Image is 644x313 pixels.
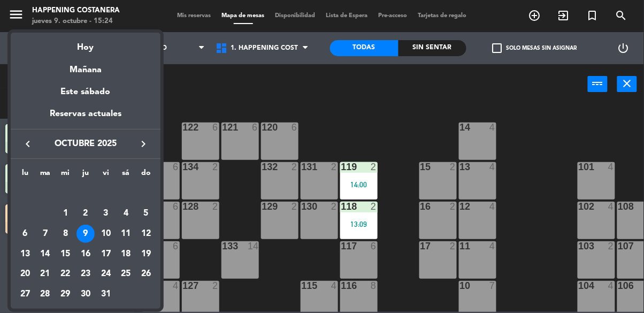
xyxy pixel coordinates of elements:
[55,264,75,285] td: 22 de octubre de 2025
[76,204,95,223] div: 2
[117,204,135,223] div: 4
[37,137,134,151] span: octubre 2025
[11,55,160,77] div: Mañana
[97,225,115,243] div: 10
[117,245,135,263] div: 18
[76,285,95,303] div: 30
[96,264,116,285] td: 24 de octubre de 2025
[16,265,34,283] div: 20
[75,224,96,244] td: 9 de octubre de 2025
[55,224,75,244] td: 8 de octubre de 2025
[35,284,56,304] td: 28 de octubre de 2025
[16,245,34,263] div: 13
[96,284,116,304] td: 31 de octubre de 2025
[15,244,35,264] td: 13 de octubre de 2025
[136,264,156,285] td: 26 de octubre de 2025
[137,138,150,150] i: keyboard_arrow_right
[136,167,156,184] th: domingo
[116,204,136,224] td: 4 de octubre de 2025
[11,77,160,107] div: Este sábado
[35,244,56,264] td: 14 de octubre de 2025
[96,244,116,264] td: 17 de octubre de 2025
[56,225,74,243] div: 8
[36,285,55,303] div: 28
[75,264,96,285] td: 23 de octubre de 2025
[56,204,74,223] div: 1
[137,265,155,283] div: 26
[56,285,74,303] div: 29
[36,245,55,263] div: 14
[55,244,75,264] td: 15 de octubre de 2025
[75,204,96,224] td: 2 de octubre de 2025
[96,167,116,184] th: viernes
[15,284,35,304] td: 27 de octubre de 2025
[136,224,156,244] td: 12 de octubre de 2025
[15,224,35,244] td: 6 de octubre de 2025
[116,224,136,244] td: 11 de octubre de 2025
[56,245,74,263] div: 15
[11,107,160,129] div: Reservas actuales
[35,167,56,184] th: martes
[97,245,115,263] div: 17
[35,224,56,244] td: 7 de octubre de 2025
[15,264,35,285] td: 20 de octubre de 2025
[137,245,155,263] div: 19
[36,225,55,243] div: 7
[116,167,136,184] th: sábado
[96,224,116,244] td: 10 de octubre de 2025
[137,225,155,243] div: 12
[75,244,96,264] td: 16 de octubre de 2025
[75,167,96,184] th: jueves
[136,204,156,224] td: 5 de octubre de 2025
[18,137,37,151] button: keyboard_arrow_left
[55,167,75,184] th: miércoles
[76,245,95,263] div: 16
[55,284,75,304] td: 29 de octubre de 2025
[76,265,95,283] div: 23
[96,204,116,224] td: 3 de octubre de 2025
[15,167,35,184] th: lunes
[97,204,115,223] div: 3
[137,204,155,223] div: 5
[117,225,135,243] div: 11
[97,265,115,283] div: 24
[134,137,153,151] button: keyboard_arrow_right
[97,285,115,303] div: 31
[35,264,56,285] td: 21 de octubre de 2025
[21,138,34,150] i: keyboard_arrow_left
[117,265,135,283] div: 25
[16,285,34,303] div: 27
[15,184,156,204] td: OCT.
[16,225,34,243] div: 6
[75,284,96,304] td: 30 de octubre de 2025
[56,265,74,283] div: 22
[11,33,160,55] div: Hoy
[36,265,55,283] div: 21
[76,225,95,243] div: 9
[116,244,136,264] td: 18 de octubre de 2025
[55,204,75,224] td: 1 de octubre de 2025
[136,244,156,264] td: 19 de octubre de 2025
[116,264,136,285] td: 25 de octubre de 2025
